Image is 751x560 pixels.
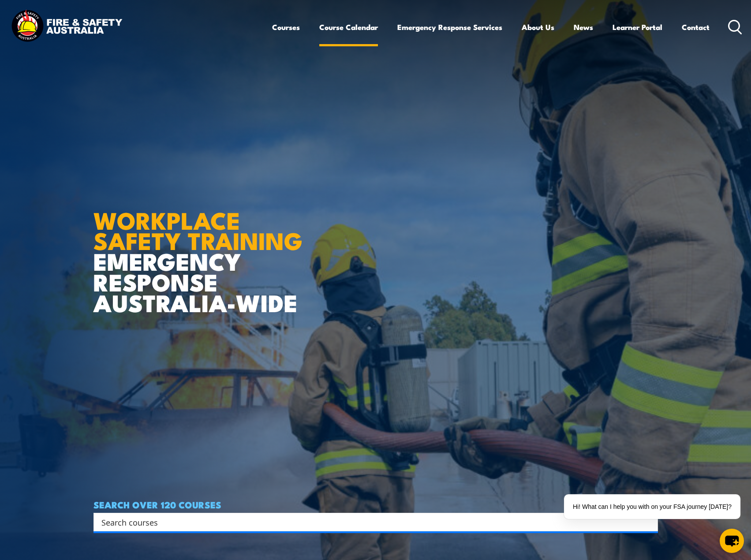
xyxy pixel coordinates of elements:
[319,15,378,39] a: Course Calendar
[103,516,640,528] form: Search form
[272,15,300,39] a: Courses
[522,15,554,39] a: About Us
[613,15,662,39] a: Learner Portal
[397,15,502,39] a: Emergency Response Services
[93,201,303,258] strong: WORKPLACE SAFETY TRAINING
[720,529,744,553] button: chat-button
[101,515,639,529] input: Search input
[574,15,593,39] a: News
[682,15,710,39] a: Contact
[93,187,309,313] h1: EMERGENCY RESPONSE AUSTRALIA-WIDE
[93,500,658,509] h4: SEARCH OVER 120 COURSES
[564,494,740,519] div: Hi! What can I help you with on your FSA journey [DATE]?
